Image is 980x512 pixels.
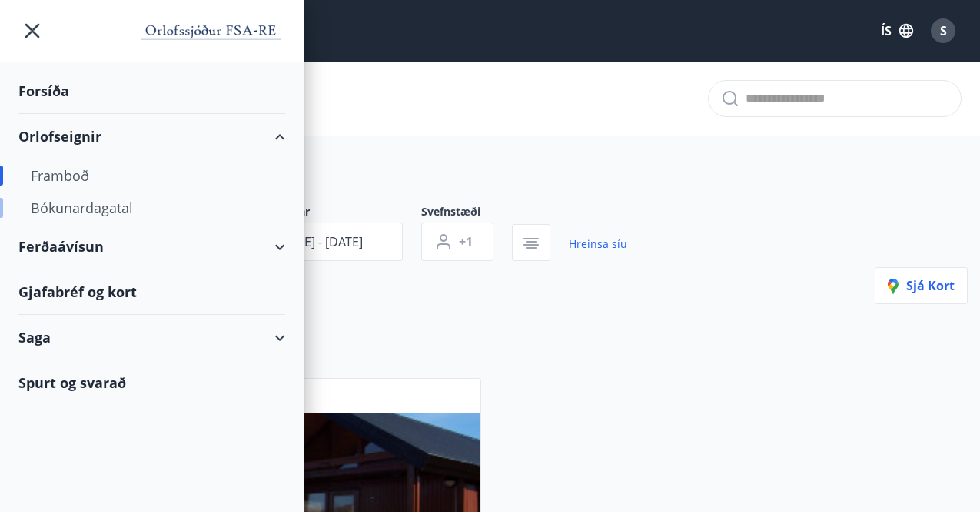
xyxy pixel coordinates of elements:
[18,17,46,45] button: menu
[421,204,512,223] span: Svefnstæði
[18,114,285,159] div: Orlofseignir
[872,17,922,45] button: ÍS
[31,159,273,192] div: Framboð
[940,22,947,39] span: S
[240,223,403,261] button: [DATE] - [DATE]
[569,227,627,261] a: Hreinsa síu
[18,269,285,315] div: Gjafabréf og kort
[421,223,493,261] button: +1
[18,315,285,360] div: Saga
[18,69,285,114] div: Forsíða
[136,17,285,48] img: union_logo
[459,233,473,250] span: +1
[18,224,285,269] div: Ferðaávísun
[888,277,955,294] span: Sjá kort
[925,12,962,49] button: S
[277,233,363,250] span: [DATE] - [DATE]
[18,360,285,405] div: Spurt og svarað
[875,267,968,304] button: Sjá kort
[240,204,421,223] span: Dagsetningar
[31,192,273,224] div: Bókunardagatal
